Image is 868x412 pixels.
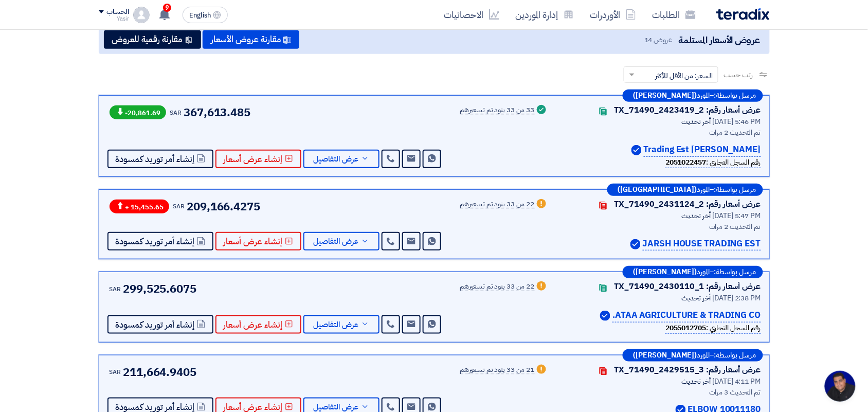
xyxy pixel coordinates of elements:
div: عرض أسعار رقم: TX_71490_2423419_2 [614,104,761,116]
b: 2051022457 [665,157,706,168]
a: الطلبات [644,3,704,27]
div: Yasir [99,16,129,22]
span: مرسل بواسطة: [714,186,756,193]
a: الأوردرات [582,3,644,27]
p: ATAA AGRICULTURE & TRADING CO. [612,309,761,323]
b: ([PERSON_NAME]) [634,352,697,359]
span: المورد [697,186,710,193]
a: الاحصائيات [436,3,508,27]
div: 33 من 33 بنود تم تسعيرهم [460,106,535,115]
img: Verified Account [600,311,610,321]
span: 299,525.6075 [123,280,196,297]
span: أخر تحديث [682,116,711,127]
div: عرض أسعار رقم: TX_71490_2429515_3 [614,364,761,376]
button: مقارنة رقمية للعروض [104,30,201,49]
p: JARSH HOUSE TRADING EST [643,237,761,251]
span: عروض الأسعار المستلمة [678,33,760,47]
span: السعر: من الأقل للأكثر [655,70,713,81]
span: أخر تحديث [682,210,711,221]
span: + 15,455.65 [110,200,169,213]
span: إنشاء عرض أسعار [224,238,283,245]
span: [DATE] 2:38 PM [713,293,761,303]
span: SAR [110,367,121,377]
button: إنشاء عرض أسعار [215,150,301,168]
div: تم التحديث 2 مرات [560,221,761,232]
div: Open chat [825,371,856,402]
b: ([PERSON_NAME]) [634,92,697,99]
span: -20,861.69 [110,105,166,119]
span: إنشاء عرض أسعار [224,321,283,329]
span: عرض التفاصيل [314,155,359,163]
div: 21 من 33 بنود تم تسعيرهم [460,366,535,374]
div: 22 من 33 بنود تم تسعيرهم [460,283,535,291]
span: [DATE] 4:11 PM [713,376,761,387]
img: Teradix logo [716,8,770,20]
b: 2055012705 [665,323,706,333]
button: إنشاء أمر توريد كمسودة [107,232,213,250]
div: – [623,89,763,102]
span: أخر تحديث [682,376,711,387]
img: profile_test.png [133,7,150,23]
div: عرض أسعار رقم: TX_71490_2430110_1 [614,280,761,293]
span: [DATE] 5:46 PM [713,116,761,127]
span: English [189,12,211,19]
div: 22 من 33 بنود تم تسعيرهم [460,201,535,209]
b: ([GEOGRAPHIC_DATA]) [618,186,697,193]
span: 367,613.485 [184,104,250,121]
button: عرض التفاصيل [303,315,379,334]
span: إنشاء أمر توريد كمسودة [116,321,195,329]
span: عرض التفاصيل [314,403,359,411]
span: رتب حسب [724,69,753,80]
span: مرسل بواسطة: [714,92,756,99]
button: إنشاء عرض أسعار [215,232,301,250]
b: ([PERSON_NAME]) [634,268,697,276]
p: [PERSON_NAME] Trading Est [644,143,761,157]
div: – [623,349,763,362]
span: عروض 14 [644,34,672,45]
div: رقم السجل التجاري : [665,323,761,334]
a: إدارة الموردين [508,3,582,27]
span: مرسل بواسطة: [714,352,756,359]
span: SAR [173,202,185,211]
span: مرسل بواسطة: [714,268,756,276]
span: إنشاء عرض أسعار [224,155,283,163]
span: إنشاء أمر توريد كمسودة [116,238,195,245]
div: – [623,266,763,278]
div: رقم السجل التجاري : [665,157,761,168]
div: تم التحديث 3 مرات [560,387,761,398]
span: عرض التفاصيل [314,238,359,245]
div: تم التحديث 2 مرات [560,127,761,138]
span: عرض التفاصيل [314,321,359,329]
span: المورد [697,352,710,359]
div: الحساب [107,8,129,16]
span: [DATE] 5:47 PM [713,210,761,221]
span: إنشاء أمر توريد كمسودة [116,155,195,163]
button: English [183,7,228,23]
span: أخر تحديث [682,293,711,303]
img: Verified Account [630,239,641,249]
div: عرض أسعار رقم: TX_71490_2431124_2 [614,198,761,210]
button: مقارنة عروض الأسعار [203,30,299,49]
span: إنشاء أمر توريد كمسودة [116,403,195,411]
button: إنشاء عرض أسعار [215,315,301,334]
span: المورد [697,268,710,276]
button: إنشاء أمر توريد كمسودة [107,150,213,168]
button: عرض التفاصيل [303,232,379,250]
button: عرض التفاصيل [303,150,379,168]
span: SAR [110,284,121,294]
div: – [607,184,763,196]
span: 209,166.4275 [187,198,260,215]
span: 9 [163,4,171,12]
span: SAR [170,108,182,117]
span: 211,664.9405 [123,364,196,381]
img: Verified Account [631,145,642,155]
button: إنشاء أمر توريد كمسودة [107,315,213,334]
span: إنشاء عرض أسعار [224,403,283,411]
span: المورد [697,92,710,99]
